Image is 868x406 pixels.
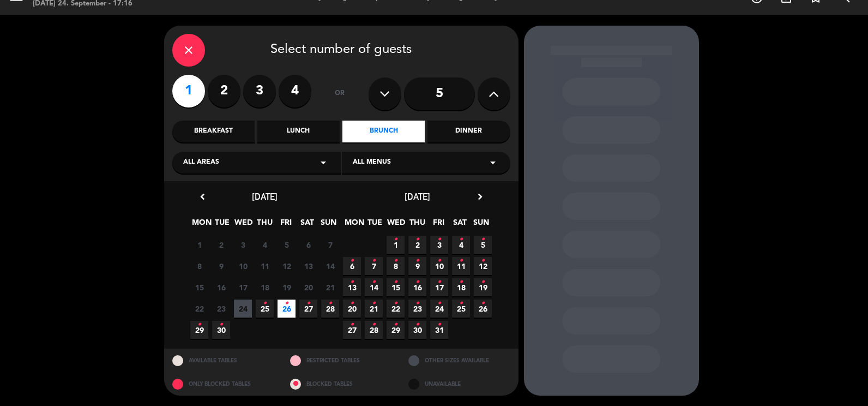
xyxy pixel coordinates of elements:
span: THU [408,216,426,234]
span: 28 [321,300,339,318]
label: 4 [279,75,311,108]
span: 15 [387,278,405,296]
span: 21 [321,278,339,296]
i: close [182,44,195,57]
span: 31 [430,321,448,339]
i: • [481,252,485,270]
label: 3 [243,75,276,108]
i: • [219,316,223,333]
span: 11 [256,257,274,275]
span: 25 [452,300,470,318]
span: WED [387,216,405,234]
i: • [263,295,267,312]
span: 18 [256,278,274,296]
span: 1 [190,236,208,254]
i: • [372,316,376,333]
i: • [437,252,441,270]
span: 20 [343,300,361,318]
i: • [415,252,419,270]
span: TUE [213,216,231,234]
i: • [459,295,463,312]
span: 5 [474,236,492,254]
span: 26 [474,300,492,318]
i: • [350,252,354,270]
span: 16 [212,278,230,296]
span: 4 [256,236,274,254]
div: Dinner [427,121,510,142]
span: 19 [278,278,296,296]
span: 10 [234,257,252,275]
span: 15 [190,278,208,296]
i: • [372,295,376,312]
span: 13 [343,278,361,296]
i: • [306,295,310,312]
i: • [197,316,201,333]
i: • [372,273,376,291]
span: [DATE] [405,191,430,202]
span: FRI [277,216,295,234]
span: 2 [408,236,426,254]
span: 30 [408,321,426,339]
span: SUN [472,216,490,234]
span: 20 [299,278,317,296]
span: 7 [365,257,383,275]
i: • [415,316,419,333]
span: 24 [430,300,448,318]
label: 2 [208,75,240,108]
i: • [394,252,397,270]
span: WED [234,216,252,234]
div: ONLY BLOCKED TABLES [164,372,282,396]
span: 27 [343,321,361,339]
span: THU [256,216,274,234]
span: 2 [212,236,230,254]
i: • [437,231,441,248]
i: • [350,295,354,312]
label: 1 [172,75,205,108]
div: Select number of guests [172,34,510,67]
span: 9 [408,257,426,275]
span: 24 [234,300,252,318]
span: 17 [234,278,252,296]
div: Lunch [257,121,340,142]
i: • [415,273,419,291]
span: 5 [278,236,296,254]
span: 14 [321,257,339,275]
span: 11 [452,257,470,275]
span: 7 [321,236,339,254]
i: • [350,316,354,333]
span: 25 [256,300,274,318]
span: 18 [452,278,470,296]
i: • [394,295,397,312]
span: 3 [430,236,448,254]
i: • [328,295,332,312]
span: TUE [366,216,384,234]
i: arrow_drop_down [317,156,330,169]
span: SAT [451,216,469,234]
i: • [437,295,441,312]
i: • [394,316,397,333]
span: 12 [474,257,492,275]
span: 19 [474,278,492,296]
span: 21 [365,300,383,318]
span: 23 [212,300,230,318]
i: • [394,231,397,248]
i: chevron_right [474,191,486,202]
div: BLOCKED TABLES [282,372,400,396]
span: 22 [190,300,208,318]
span: 12 [278,257,296,275]
div: RESTRICTED TABLES [282,349,400,372]
i: • [459,273,463,291]
span: 14 [365,278,383,296]
span: FRI [430,216,448,234]
span: 28 [365,321,383,339]
span: 1 [387,236,405,254]
i: arrow_drop_down [486,156,499,169]
i: chevron_left [197,191,208,202]
span: All menus [353,157,391,168]
span: 3 [234,236,252,254]
span: 13 [299,257,317,275]
span: 6 [299,236,317,254]
span: 8 [387,257,405,275]
i: • [285,295,288,312]
i: • [415,231,419,248]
